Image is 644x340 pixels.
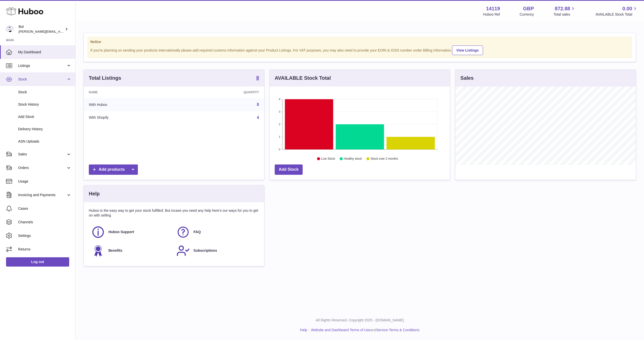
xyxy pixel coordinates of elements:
[79,318,640,323] p: All Rights Reserved. Copyright 2025 - [DOMAIN_NAME]
[18,247,71,252] span: Returns
[256,75,259,80] strong: 8
[84,98,181,111] td: With Huboo
[89,164,138,175] a: Add products
[18,90,71,95] span: Stock
[275,75,331,81] h3: AVAILABLE Stock Total
[89,75,121,81] h3: Total Listings
[89,190,100,197] h3: Help
[595,12,638,17] span: AVAILABLE Stock Total
[176,225,256,239] a: FAQ
[108,248,122,253] span: Benefits
[344,157,362,161] text: Healthy stock
[311,328,370,332] a: Website and Dashboard Terms of Use
[279,135,280,138] text: 1
[257,102,259,107] a: 8
[321,157,335,161] text: Low Stock
[18,102,71,107] span: Stock History
[18,114,71,119] span: Add Stock
[460,75,473,81] h3: Sales
[18,165,66,170] span: Orders
[523,5,534,12] strong: GBP
[300,328,307,332] a: Help
[595,5,638,17] a: 0.00 AVAILABLE Stock Total
[176,244,256,258] a: Subscriptions
[257,115,259,120] a: 4
[275,164,303,175] a: Add Stock
[279,123,280,126] text: 2
[555,5,570,12] span: 872.88
[18,206,71,211] span: Cases
[19,24,64,34] div: Bol
[279,148,280,151] text: 0
[90,45,629,55] div: If you're planning on sending your products internationally please add required customs informati...
[553,12,576,17] span: Total sales
[193,230,201,234] span: FAQ
[622,5,632,12] span: 0.00
[520,12,534,17] div: Currency
[91,244,171,258] a: Benefits
[18,127,71,132] span: Delivery History
[6,257,69,266] a: Log out
[279,110,280,113] text: 3
[18,220,71,225] span: Channels
[256,75,259,81] a: 8
[18,233,71,238] span: Settings
[90,39,629,44] strong: Notice
[18,77,66,82] span: Stock
[84,111,181,124] td: With Shopify
[18,63,66,68] span: Listings
[371,157,398,161] text: Stock over 2 months
[486,5,500,12] strong: 14119
[18,139,71,144] span: ASN Uploads
[108,230,134,234] span: Huboo Support
[553,5,576,17] a: 872.88 Total sales
[18,50,71,55] span: My Dashboard
[483,12,500,17] div: Huboo Ref
[91,225,171,239] a: Huboo Support
[18,193,66,197] span: Invoicing and Payments
[452,46,483,55] a: View Listings
[89,208,259,218] p: Huboo is the easy way to get your stock fulfilled. But incase you need any help here's our ways f...
[19,29,101,33] span: [PERSON_NAME][EMAIL_ADDRESS][DOMAIN_NAME]
[309,328,419,332] li: and
[18,152,66,157] span: Sales
[279,98,280,101] text: 4
[84,87,181,98] th: Name
[6,25,14,33] img: james.enever@bolfoods.com
[376,328,420,332] a: Service Terms & Conditions
[18,179,71,184] span: Usage
[181,87,264,98] th: Quantity
[193,248,217,253] span: Subscriptions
